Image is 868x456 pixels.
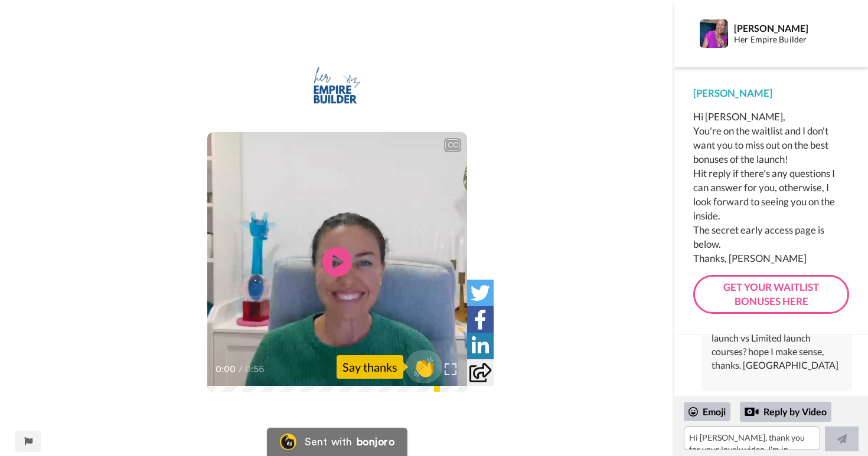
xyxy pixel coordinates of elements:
div: bonjoro [357,437,394,447]
div: Reply by Video [740,402,831,422]
div: Reply by Video [745,405,759,419]
div: Her Empire Builder [734,35,836,45]
div: [PERSON_NAME] [693,86,849,100]
div: Say thanks [337,355,403,379]
span: / [239,362,243,376]
img: 9ca4374a-b05b-4439-b0e6-ff583a8ba60a [314,61,361,109]
img: Bonjoro Logo [280,434,296,450]
a: GET YOUR WAITLIST BONUSES HERE [693,275,849,314]
button: 👏 [406,350,443,383]
div: CC [445,139,460,151]
span: 0:56 [245,362,266,376]
div: Hi [PERSON_NAME], You're on the waitlist and I don't want you to miss out on the best bonuses of ... [693,110,849,265]
img: Profile Image [700,19,728,48]
div: Sent with [305,437,352,447]
div: [PERSON_NAME] [734,22,836,34]
div: Emoji [684,402,730,421]
span: 👏 [406,355,443,379]
span: 0:00 [216,362,236,376]
img: Full screen [445,363,456,375]
a: Bonjoro LogoSent withbonjoro [267,428,407,456]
